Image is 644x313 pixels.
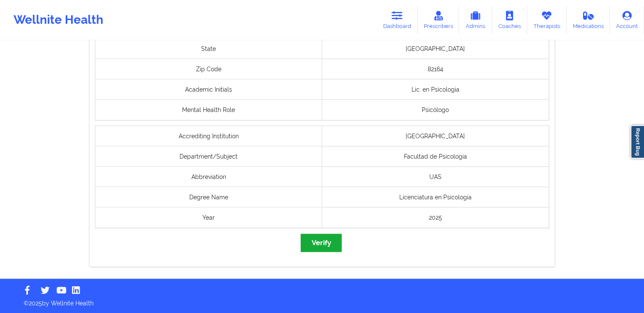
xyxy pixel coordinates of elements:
a: Report Bug [630,125,644,159]
div: [GEOGRAPHIC_DATA] [322,39,549,59]
div: Abbreviation [95,167,322,187]
a: Account [610,6,644,34]
a: Coaches [492,6,527,34]
div: Degree Name [95,187,322,207]
div: Department/Subject [95,146,322,167]
button: Verify [301,234,341,252]
div: Zip Code [95,59,322,79]
div: Facultad de Psicología [322,146,549,167]
div: Year [95,207,322,228]
div: UAS [322,167,549,187]
p: © 2025 by Wellnite Health [18,293,626,307]
div: Lic. en Psicología [322,79,549,100]
div: Psicólogo [322,100,549,120]
div: 82164 [322,59,549,79]
div: Academic Initials [95,79,322,100]
a: Therapists [527,6,567,34]
div: State [95,39,322,59]
a: Dashboard [377,6,417,34]
a: Medications [567,6,610,34]
div: [GEOGRAPHIC_DATA] [322,126,549,146]
div: Mental Health Role [95,100,322,120]
div: Accrediting Institution [95,126,322,146]
div: 2025 [322,207,549,228]
a: Prescribers [417,6,459,34]
a: Admins [459,6,492,34]
div: Licenciatura en Psicología [322,187,549,207]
